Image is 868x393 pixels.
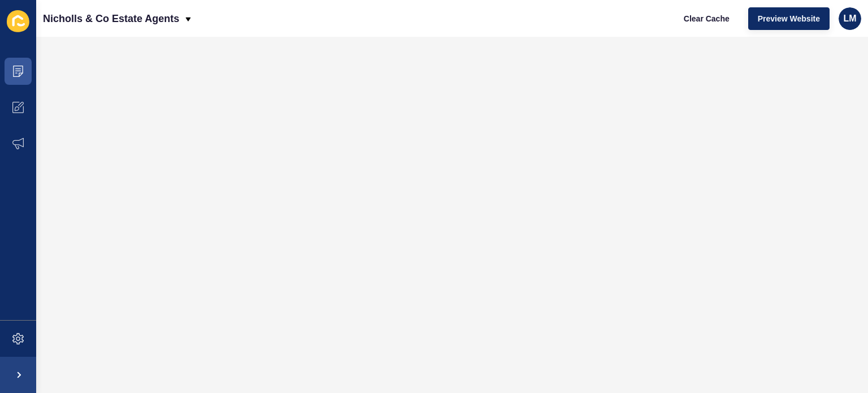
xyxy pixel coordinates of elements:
[748,7,830,30] button: Preview Website
[43,5,179,33] p: Nicholls & Co Estate Agents
[758,13,820,24] span: Preview Website
[674,7,739,30] button: Clear Cache
[843,13,856,24] span: LM
[684,13,730,24] span: Clear Cache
